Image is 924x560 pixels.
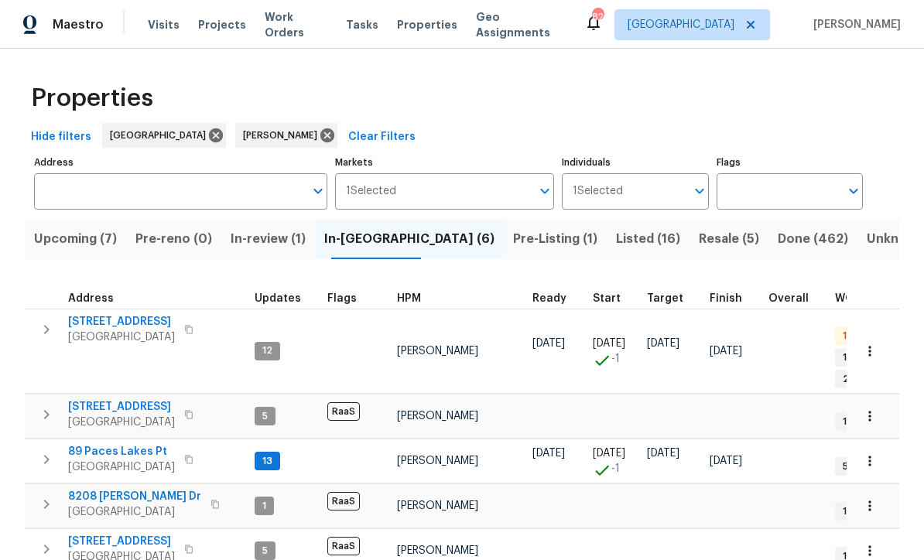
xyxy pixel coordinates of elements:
div: Target renovation project end date [647,293,697,304]
button: Open [843,180,864,202]
label: Flags [717,158,863,167]
span: Address [68,293,114,304]
span: [GEOGRAPHIC_DATA] [628,17,734,32]
span: Maestro [53,17,104,32]
span: Tasks [346,19,378,30]
span: [STREET_ADDRESS] [68,314,175,330]
div: Earliest renovation start date (first business day after COE or Checkout) [532,293,580,304]
span: [STREET_ADDRESS] [68,534,175,549]
span: [GEOGRAPHIC_DATA] [68,504,201,520]
span: 1 [256,500,272,513]
span: Resale (5) [699,228,759,250]
div: 82 [592,9,603,25]
span: Clear Filters [348,128,416,147]
span: RaaS [327,402,360,421]
span: [PERSON_NAME] [397,500,478,511]
span: Start [593,293,621,304]
span: [PERSON_NAME] [397,346,478,357]
span: 1 Selected [573,185,623,198]
span: [PERSON_NAME] [807,17,901,32]
span: Upcoming (7) [34,228,117,250]
span: Work Orders [265,9,327,40]
label: Markets [335,158,555,167]
span: 1 WIP [837,415,871,429]
span: HPM [397,293,421,304]
button: Open [689,180,710,202]
span: [PERSON_NAME] [397,456,478,466]
span: [STREET_ADDRESS] [68,399,175,415]
span: 89 Paces Lakes Pt [68,444,175,459]
span: [DATE] [647,448,679,459]
span: [DATE] [593,448,625,459]
span: [DATE] [532,338,565,349]
span: -1 [611,351,620,367]
span: 1 QC [837,330,870,343]
span: Finish [710,293,742,304]
span: Projects [198,17,246,32]
span: Target [647,293,683,304]
span: WO Completion [835,293,920,304]
div: [PERSON_NAME] [235,123,337,148]
span: [DATE] [532,448,565,459]
span: Geo Assignments [476,9,566,40]
span: 12 [256,344,279,357]
span: [PERSON_NAME] [397,545,478,556]
span: -1 [611,461,620,476]
span: Properties [31,90,153,106]
span: Hide filters [31,128,91,147]
td: Project started 1 days early [587,439,641,483]
span: Pre-reno (0) [135,228,212,250]
button: Clear Filters [342,123,422,152]
span: [DATE] [710,456,742,466]
span: [DATE] [593,338,625,349]
div: Days past target finish date [768,293,823,304]
span: [GEOGRAPHIC_DATA] [110,128,212,143]
span: Properties [397,17,457,32]
span: [DATE] [647,338,679,349]
label: Individuals [562,158,708,167]
span: Flags [327,293,357,304]
span: Ready [532,293,566,304]
button: Open [534,180,556,202]
div: [GEOGRAPHIC_DATA] [102,123,226,148]
span: [PERSON_NAME] [243,128,323,143]
div: Projected renovation finish date [710,293,756,304]
span: 1 WIP [837,505,871,518]
span: 5 [256,410,274,423]
span: 5 WIP [837,460,873,473]
span: 5 [256,545,274,558]
span: Pre-Listing (1) [513,228,597,250]
button: Open [307,180,329,202]
span: [DATE] [710,346,742,357]
span: 2 Accepted [837,373,904,386]
span: RaaS [327,492,360,510]
span: 1 Selected [346,185,396,198]
span: Updates [255,293,301,304]
td: Project started 1 days early [587,309,641,394]
div: Actual renovation start date [593,293,635,304]
span: [GEOGRAPHIC_DATA] [68,459,175,475]
span: [GEOGRAPHIC_DATA] [68,330,175,345]
span: Visits [148,17,180,32]
span: [GEOGRAPHIC_DATA] [68,415,175,430]
span: [PERSON_NAME] [397,411,478,422]
span: 1 Sent [837,351,878,364]
button: Hide filters [25,123,98,152]
label: Address [34,158,327,167]
span: In-[GEOGRAPHIC_DATA] (6) [324,228,495,250]
span: Done (462) [778,228,848,250]
span: Overall [768,293,809,304]
span: 13 [256,455,279,468]
span: Listed (16) [616,228,680,250]
span: 8208 [PERSON_NAME] Dr [68,489,201,504]
span: In-review (1) [231,228,306,250]
span: RaaS [327,537,360,555]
